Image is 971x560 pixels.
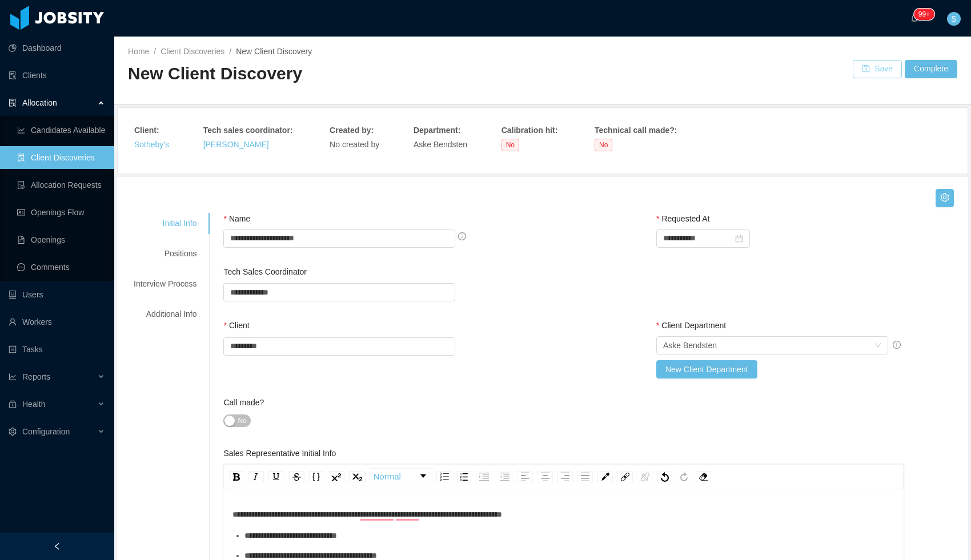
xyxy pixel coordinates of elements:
i: icon: line-chart [9,373,17,381]
div: Initial Info [120,213,210,234]
a: Sotheby's [134,140,169,149]
div: rdw-block-control [368,468,434,485]
div: Indent [476,471,492,482]
a: icon: file-searchClient Discoveries [17,146,105,169]
div: Monospace [309,471,323,482]
div: Subscript [349,471,366,482]
i: icon: setting [9,428,17,436]
div: Ordered [457,471,471,482]
span: info-circle [458,232,466,240]
div: Aske Bendsten [663,337,717,354]
label: Requested At [656,214,710,223]
a: icon: file-doneAllocation Requests [17,174,105,196]
button: icon: setting [936,189,954,207]
a: icon: idcardOpenings Flow [17,201,105,224]
a: [PERSON_NAME] [203,140,269,149]
div: Underline [268,471,284,482]
div: Additional Info [120,304,210,325]
span: No [238,415,246,426]
span: info-circle [893,341,901,349]
div: rdw-toolbar [223,464,903,489]
div: Superscript [328,471,344,482]
i: icon: solution [9,99,17,107]
button: Complete [905,60,957,78]
a: icon: file-textOpenings [17,228,105,251]
div: Right [557,471,573,482]
a: Block Type [370,469,432,485]
div: Interview Process [120,273,210,295]
span: / [229,47,231,56]
span: Reports [22,372,50,381]
span: No [595,139,612,151]
span: Normal [373,470,400,484]
strong: Department : [414,126,460,135]
div: Unordered [436,471,452,482]
span: New Client Discovery [128,64,302,83]
button: Call made? [223,414,250,427]
div: rdw-link-control [615,468,655,485]
div: rdw-history-control [655,468,693,485]
div: Bold [229,471,243,482]
div: Redo [677,471,691,482]
strong: Calibration hit : [501,126,558,135]
div: rdw-textalign-control [515,468,595,485]
strong: Created by : [330,126,374,135]
div: rdw-color-picker [595,468,615,485]
div: Outdent [497,471,513,482]
div: Justify [577,471,593,482]
span: Allocation [22,98,57,107]
span: No created by [330,140,379,149]
div: Center [537,471,553,482]
div: rdw-list-control [434,468,515,485]
sup: 1553 [914,9,934,20]
div: Undo [657,471,672,482]
a: Home [128,47,149,56]
a: icon: messageComments [17,256,105,279]
strong: Technical call made? : [595,126,677,135]
span: S [951,12,956,26]
div: Strikethrough [289,471,304,482]
span: No [501,139,519,151]
i: icon: calendar [735,235,743,243]
i: icon: medicine-box [9,400,17,408]
span: Configuration [22,427,70,436]
span: Health [22,400,45,409]
div: Positions [120,243,210,264]
a: icon: auditClients [9,64,105,87]
input: Name [223,229,455,248]
div: Left [517,471,533,482]
label: Client [223,321,249,330]
span: Client Department [661,321,726,330]
a: icon: profileTasks [9,338,105,361]
button: icon: saveSave [853,60,902,78]
a: icon: robotUsers [9,283,105,306]
a: icon: userWorkers [9,311,105,333]
span: New Client Discovery [236,47,312,56]
a: icon: pie-chartDashboard [9,37,105,59]
i: icon: bell [910,14,918,22]
a: icon: line-chartCandidates Available [17,119,105,142]
div: rdw-remove-control [693,468,713,485]
div: Unlink [637,471,653,482]
div: Italic [248,471,264,482]
div: rdw-inline-control [227,468,368,485]
strong: Tech sales coordinator : [203,126,293,135]
span: Aske Bendsten [414,140,467,149]
button: New Client Department [656,360,757,378]
label: Call made? [223,398,264,407]
span: / [154,47,156,56]
label: Sales Representative Initial Info [223,449,336,458]
div: Remove [696,471,711,482]
label: Tech Sales Coordinator [223,267,307,276]
div: Link [617,471,633,482]
a: Client Discoveries [161,47,224,56]
div: rdw-dropdown [370,468,432,485]
strong: Client : [134,126,159,135]
label: Name [223,214,250,223]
